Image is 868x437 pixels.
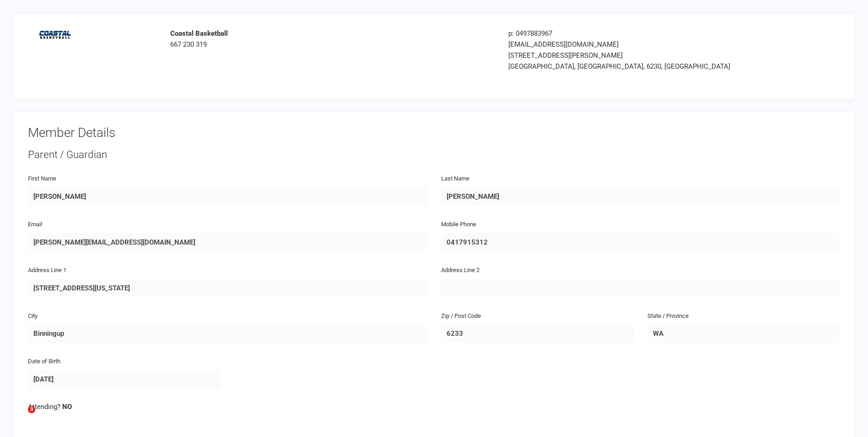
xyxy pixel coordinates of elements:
span: 3 [28,406,35,413]
div: Parent / Guardian [28,147,840,162]
label: Date of Birth [28,357,60,366]
label: Last Name [441,174,469,184]
span: Attending? [28,403,60,411]
label: First Name [28,174,56,184]
label: Mobile Phone [441,220,476,229]
label: Zip / Post Code [441,311,481,321]
strong: Coastal Basketball [170,29,228,38]
strong: NO [62,403,72,411]
div: [EMAIL_ADDRESS][DOMAIN_NAME] [508,39,766,50]
label: State / Province [647,311,689,321]
label: Email [28,220,42,229]
div: [STREET_ADDRESS][PERSON_NAME] [508,50,766,61]
iframe: Intercom live chat [9,406,31,428]
div: 667 230 319 [170,28,495,50]
label: Address Line 2 [441,266,480,275]
img: 74a5bf6d-d032-4320-b41c-aafd28c8ae70.png [35,28,76,41]
div: p: 0497883967 [508,28,766,39]
h3: Member Details [28,126,840,140]
div: [GEOGRAPHIC_DATA], [GEOGRAPHIC_DATA], 6230, [GEOGRAPHIC_DATA] [508,61,766,72]
label: Address Line 1 [28,266,66,275]
label: City [28,311,38,321]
